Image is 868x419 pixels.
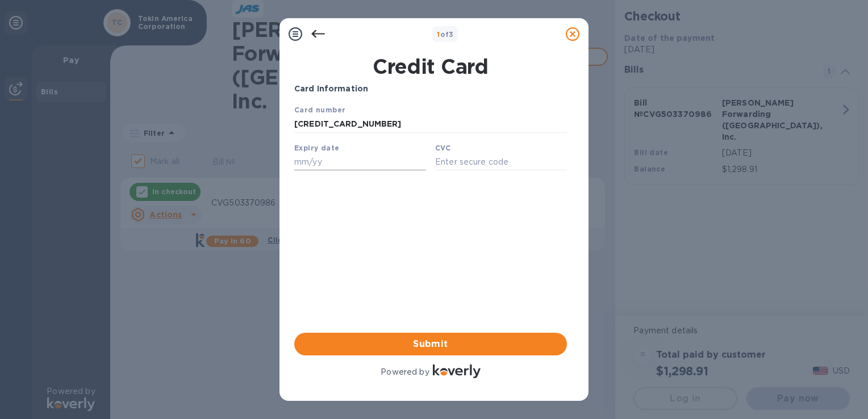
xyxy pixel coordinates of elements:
[303,337,558,351] span: Submit
[294,333,567,355] button: Submit
[290,55,571,78] h1: Credit Card
[294,84,368,93] b: Card Information
[433,364,481,378] img: Logo
[437,30,440,39] span: 1
[294,104,567,174] iframe: Your browser does not support iframes
[381,366,429,378] p: Powered by
[437,30,454,39] b: of 3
